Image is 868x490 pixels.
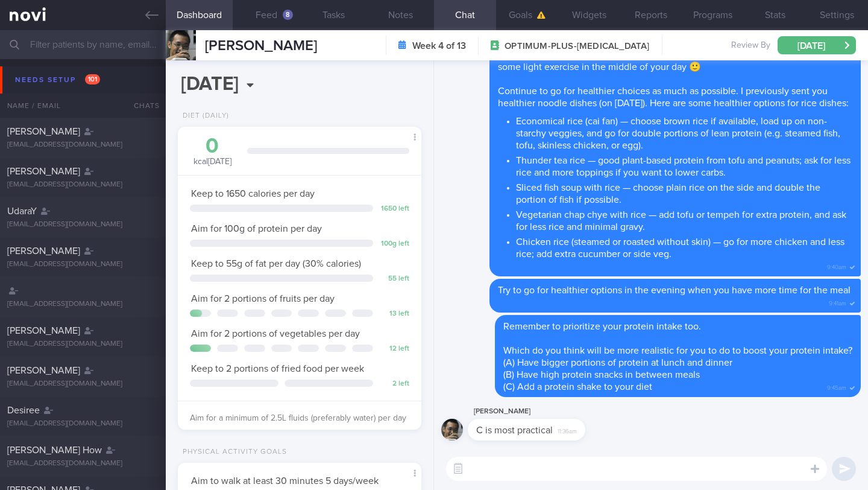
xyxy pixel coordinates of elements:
[379,310,409,319] div: 13 left
[190,136,235,168] div: kcal [DATE]
[516,179,852,206] li: Sliced fish soup with rice — choose plain rice on the side and double the portion of fish if poss...
[379,380,409,389] div: 2 left
[516,233,852,260] li: Chicken rice (steamed or roasted without skin) — go for more chicken and less rice; add extra cuc...
[85,74,100,84] span: 101
[476,425,553,435] span: C is most practical
[118,94,166,118] div: Chats
[7,380,159,389] div: [EMAIL_ADDRESS][DOMAIN_NAME]
[503,322,701,331] span: Remember to prioritize your protein intake too.
[516,112,852,151] li: Economical rice (cai fan) — choose brown rice if available, load up on non-starchy veggies, and g...
[558,424,577,436] span: 11:36am
[379,205,409,214] div: 1650 left
[412,40,466,52] strong: Week 4 of 13
[503,358,732,367] span: (A) Have bigger portions of protein at lunch and dinner
[12,72,103,88] div: Needs setup
[7,180,159,189] div: [EMAIL_ADDRESS][DOMAIN_NAME]
[778,36,856,54] button: [DATE]
[7,300,159,309] div: [EMAIL_ADDRESS][DOMAIN_NAME]
[505,40,649,52] span: OPTIMUM-PLUS-[MEDICAL_DATA]
[7,445,102,455] span: [PERSON_NAME] How
[827,260,846,272] span: 9:40am
[190,136,235,157] div: 0
[191,294,335,304] span: Aim for 2 portions of fruits per day
[829,296,846,308] span: 9:41am
[7,459,159,468] div: [EMAIL_ADDRESS][DOMAIN_NAME]
[205,39,317,53] span: [PERSON_NAME]
[191,224,322,234] span: Aim for 100g of protein per day
[7,366,80,375] span: [PERSON_NAME]
[7,141,159,150] div: [EMAIL_ADDRESS][DOMAIN_NAME]
[190,414,406,422] span: Aim for a minimum of 2.5L fluids (preferably water) per day
[7,326,80,336] span: [PERSON_NAME]
[379,345,409,354] div: 12 left
[503,370,700,380] span: (B) Have high protein snacks in between meals
[379,275,409,284] div: 55 left
[468,404,621,419] div: [PERSON_NAME]
[191,364,364,374] span: Keep to 2 portions of fried food per week
[283,10,293,20] div: 8
[516,151,852,179] li: Thunder tea rice — good plant-based protein from tofu and peanuts; ask for less rice and more top...
[516,206,852,233] li: Vegetarian chap chye with rice — add tofu or tempeh for extra protein, and ask for less rice and ...
[7,220,159,229] div: [EMAIL_ADDRESS][DOMAIN_NAME]
[191,189,315,199] span: Keep to 1650 calories per day
[7,260,159,269] div: [EMAIL_ADDRESS][DOMAIN_NAME]
[503,346,852,355] span: Which do you think will be more realistic for you to do to boost your protein intake?
[7,127,80,136] span: [PERSON_NAME]
[178,448,287,457] div: Physical Activity Goals
[7,246,80,256] span: [PERSON_NAME]
[731,40,770,51] span: Review By
[7,340,159,349] div: [EMAIL_ADDRESS][DOMAIN_NAME]
[7,406,40,415] span: Desiree
[191,329,360,339] span: Aim for 2 portions of vegetables per day
[7,206,37,216] span: UdaraY
[379,240,409,249] div: 100 g left
[7,167,80,176] span: [PERSON_NAME]
[498,285,851,295] span: Try to go for healthier options in the evening when you have more time for the meal
[178,112,229,121] div: Diet (Daily)
[498,86,849,108] span: Continue to go for healthier choices as much as possible. I previously sent you healthier noodle ...
[503,382,652,392] span: (C) Add a protein shake to your diet
[827,381,846,392] span: 9:45am
[191,476,379,486] span: Aim to walk at least 30 minutes 5 days/week
[7,419,159,428] div: [EMAIL_ADDRESS][DOMAIN_NAME]
[191,259,361,269] span: Keep to 55g of fat per day (30% calories)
